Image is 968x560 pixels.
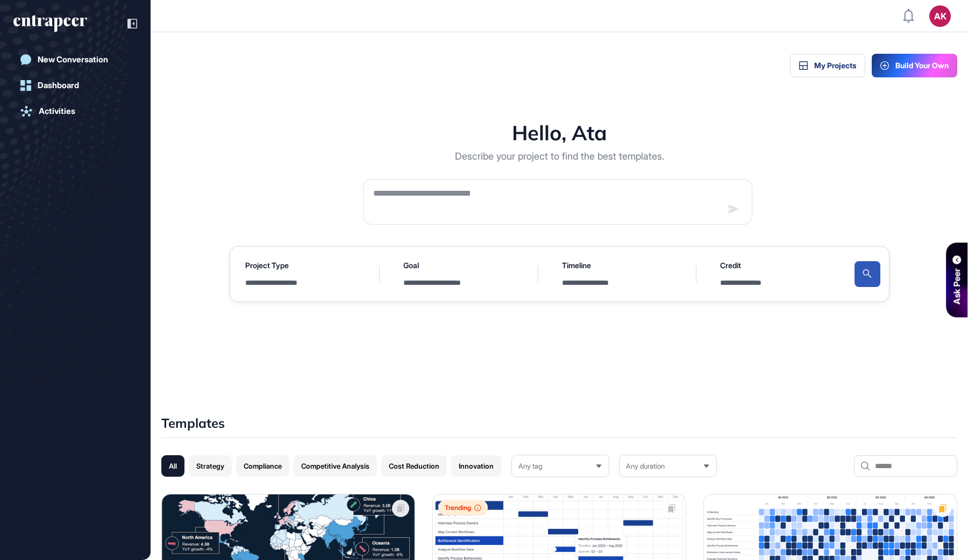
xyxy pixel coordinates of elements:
[38,55,108,64] div: New Conversation
[38,81,79,90] div: Dashboard
[236,455,289,477] div: Compliance
[13,15,87,32] div: entrapeer-logo
[403,260,514,271] div: Goal
[445,504,471,512] span: Trending
[518,462,542,470] span: Any tag
[381,455,447,477] div: Cost Reduction
[814,62,856,69] span: My Projects
[562,260,673,271] div: Timeline
[950,269,963,305] div: Ask Peer
[929,5,951,27] button: AK
[245,260,356,271] div: Project Type
[512,120,607,146] h1: Hello, Ata
[161,455,184,477] div: All
[872,54,957,77] button: Build Your Own
[451,455,501,477] div: Innovation
[13,75,137,96] a: Dashboard
[720,260,831,271] div: Credit
[13,100,137,122] a: Activities
[13,49,137,70] a: New Conversation
[895,62,949,69] span: Build Your Own
[294,455,377,477] div: Competitive Analysis
[790,54,865,77] button: My Projects
[161,415,957,438] div: Templates
[626,462,665,470] span: Any duration
[455,150,664,162] p: Describe your project to find the best templates.
[189,455,232,477] div: Strategy
[39,106,75,116] div: Activities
